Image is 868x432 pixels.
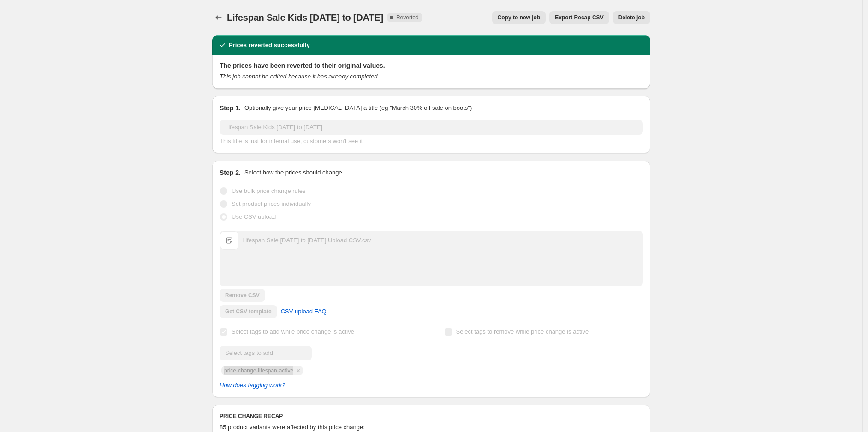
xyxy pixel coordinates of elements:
[220,73,379,80] i: This job cannot be edited because it has already completed.
[220,120,643,135] input: 30% off holiday sale
[220,103,241,113] h2: Step 1.
[220,382,285,389] a: How does tagging work?
[220,413,643,420] h6: PRICE CHANGE RECAP
[244,168,342,177] p: Select how the prices should change
[227,12,383,23] span: Lifespan Sale Kids [DATE] to [DATE]
[613,11,650,24] button: Delete job
[232,328,354,335] span: Select tags to add while price change is active
[549,11,609,24] button: Export Recap CSV
[498,14,541,21] span: Copy to new job
[220,346,312,360] input: Select tags to add
[618,14,645,21] span: Delete job
[232,200,311,207] span: Set product prices individually
[242,236,371,245] div: Lifespan Sale [DATE] to [DATE] Upload CSV.csv
[212,11,225,24] button: Price change jobs
[396,14,419,21] span: Reverted
[555,14,603,21] span: Export Recap CSV
[229,41,310,50] h2: Prices reverted successfully
[220,424,365,431] span: 85 product variants were affected by this price change:
[492,11,546,24] button: Copy to new job
[281,307,327,316] span: CSV upload FAQ
[232,187,305,194] span: Use bulk price change rules
[220,168,241,177] h2: Step 2.
[456,328,589,335] span: Select tags to remove while price change is active
[220,61,643,70] h2: The prices have been reverted to their original values.
[232,213,276,220] span: Use CSV upload
[275,304,332,319] a: CSV upload FAQ
[244,103,472,113] p: Optionally give your price [MEDICAL_DATA] a title (eg "March 30% off sale on boots")
[220,138,363,144] span: This title is just for internal use, customers won't see it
